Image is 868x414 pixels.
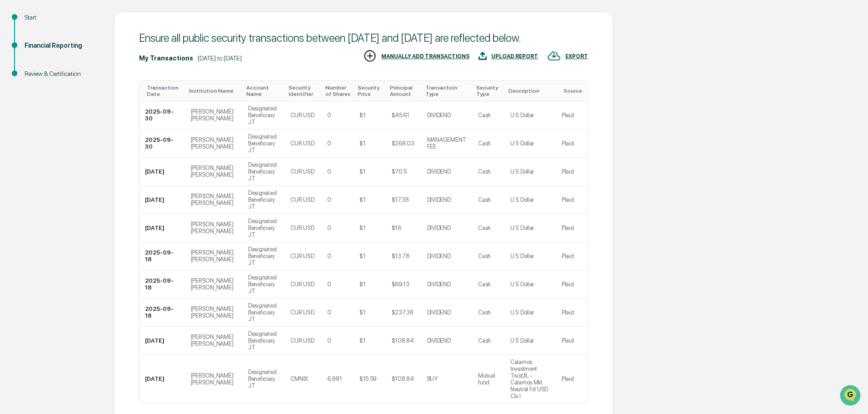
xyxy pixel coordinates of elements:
div: CUR:USD [290,337,314,344]
div: 🗄️ [66,115,73,123]
div: Financial Reporting [25,41,99,50]
div: $1 [359,253,365,259]
img: 1746055101610-c473b297-6a78-478c-a979-82029cc54cd1 [9,70,25,86]
div: U S Dollar [510,112,534,119]
a: Powered byPylon [64,154,110,161]
div: DIVIDEND [427,168,451,175]
td: Designated Beneficiary JT [243,130,285,158]
div: DIVIDEND [427,309,451,316]
td: Designated Beneficiary JT [243,327,285,355]
div: [PERSON_NAME] [PERSON_NAME] [191,249,237,263]
div: DIVIDEND [427,281,451,288]
div: DIVIDEND [427,224,451,231]
div: DIVIDEND [427,112,451,119]
div: U S Dollar [510,253,534,259]
div: Toggle SortBy [476,85,501,97]
button: Start new chat [155,72,165,83]
div: Cash [478,112,491,119]
div: Toggle SortBy [289,85,318,97]
div: CUR:USD [290,112,314,119]
td: Designated Beneficiary JT [243,270,285,299]
div: Cash [478,224,491,231]
p: How can we help? [9,19,165,34]
td: 2025-09-18 [140,270,185,299]
div: 0 [327,112,331,119]
div: $268.03 [392,140,414,147]
div: $1 [359,112,365,119]
div: CUR:USD [290,281,314,288]
div: [PERSON_NAME] [PERSON_NAME] [191,221,237,234]
div: U S Dollar [510,224,534,231]
div: Review & Certification [25,69,99,79]
a: 🗄️Attestations [62,111,116,127]
div: DIVIDEND [427,337,451,344]
div: $108.84 [392,337,414,344]
td: Plaid [556,186,588,214]
div: Cash [478,253,491,259]
div: MANUALLY ADD TRANSACTIONS [381,53,469,60]
div: 6.981 [327,375,342,382]
td: Designated Beneficiary JT [243,299,285,327]
div: CUR:USD [290,309,314,316]
a: 🖐️Preclearance [5,111,62,127]
td: Designated Beneficiary JT [243,355,285,403]
td: Plaid [556,130,588,158]
div: CUR:USD [290,253,314,259]
td: Designated Beneficiary JT [243,186,285,214]
div: [PERSON_NAME] [PERSON_NAME] [191,108,237,122]
img: EXPORT [547,49,561,63]
a: 🔎Data Lookup [5,128,61,145]
div: [PERSON_NAME] [PERSON_NAME] [191,305,237,319]
div: $69.13 [392,281,409,288]
div: Start [25,13,99,22]
div: Toggle SortBy [246,85,281,97]
div: Calamos Investment Trust/IL - Calamos Mkt Neutral Fd USD Cls I [510,359,551,399]
div: Toggle SortBy [147,85,182,97]
div: $17.38 [392,196,409,203]
div: 0 [327,253,331,259]
div: Ensure all public security transactions between [DATE] and [DATE] are reflected below. [139,31,588,45]
td: Plaid [556,355,588,403]
td: 2025-09-30 [140,101,185,130]
div: $1 [359,224,365,231]
div: Toggle SortBy [390,85,418,97]
div: $13.78 [392,253,409,259]
td: [DATE] [140,186,185,214]
div: Cash [478,309,491,316]
div: 0 [327,196,331,203]
div: $15.59 [359,375,377,382]
div: CUR:USD [290,224,314,231]
td: Designated Beneficiary JT [243,242,285,270]
div: 0 [327,168,331,175]
div: U S Dollar [510,337,534,344]
div: Cash [478,168,491,175]
div: Toggle SortBy [358,85,383,97]
div: Toggle SortBy [509,88,553,94]
div: UPLOAD REPORT [491,53,538,60]
div: Cash [478,140,491,147]
div: [PERSON_NAME] [PERSON_NAME] [191,165,237,178]
div: $1 [359,140,365,147]
div: 0 [327,140,331,147]
div: $1 [359,168,365,175]
td: Plaid [556,158,588,186]
div: 0 [327,281,331,288]
div: Toggle SortBy [325,85,350,97]
div: Toggle SortBy [425,85,469,97]
div: DIVIDEND [427,253,451,259]
div: U S Dollar [510,196,534,203]
div: $1 [359,281,365,288]
div: We're available if you need us! [31,79,115,86]
td: 2025-09-30 [140,130,185,158]
div: My Transactions [139,55,193,62]
div: CUR:USD [290,140,314,147]
td: Plaid [556,101,588,130]
td: [DATE] [140,214,185,242]
div: BUY [427,375,438,382]
div: $70.5 [392,168,407,175]
div: Toggle SortBy [564,88,584,94]
div: [PERSON_NAME] [PERSON_NAME] [191,372,237,386]
div: $237.38 [392,309,414,316]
